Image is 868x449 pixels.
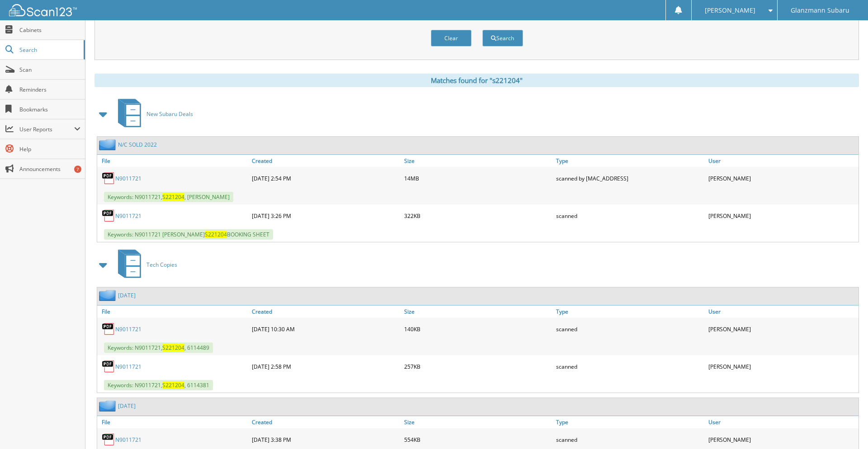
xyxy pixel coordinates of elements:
div: [DATE] 3:38 PM [250,430,402,449]
button: Clear [431,30,472,46]
div: 554KB [402,430,554,449]
a: N9011721 [115,436,142,444]
a: Type [554,155,706,167]
img: scan123-logo-white.svg [9,4,77,16]
div: 140KB [402,320,554,338]
img: folder2.png [99,139,118,150]
span: Cabinets [19,26,80,34]
div: 7 [74,166,81,173]
div: scanned [554,207,706,225]
a: [DATE] [118,292,136,299]
a: User [706,155,859,167]
div: scanned by [MAC_ADDRESS] [554,169,706,187]
div: [PERSON_NAME] [706,207,859,225]
span: Keywords: N9011721, , 6114381 [104,380,213,390]
img: PDF.png [102,433,115,446]
div: scanned [554,320,706,338]
span: New Subaru Deals [146,110,193,118]
div: [DATE] 2:54 PM [250,169,402,187]
a: New Subaru Deals [113,96,193,132]
a: N9011721 [115,212,142,220]
a: File [97,155,250,167]
span: S221204 [162,193,184,201]
a: Created [250,306,402,318]
div: [DATE] 10:30 AM [250,320,402,338]
span: Glanzmann Subaru [791,8,849,13]
a: N/C SOLD 2022 [118,141,157,148]
span: Keywords: N9011721 [PERSON_NAME] BOOKING SHEET [104,229,273,240]
a: File [97,306,250,318]
span: Scan [19,66,80,74]
span: S221204 [162,344,184,352]
a: Type [554,306,706,318]
span: Tech Copies [146,261,177,268]
a: User [706,416,859,428]
img: PDF.png [102,171,115,185]
a: N9011721 [115,175,142,182]
div: 14MB [402,169,554,187]
span: Keywords: N9011721, , 6114489 [104,343,213,353]
span: Help [19,145,80,153]
div: 322KB [402,207,554,225]
span: Reminders [19,86,80,93]
img: folder2.png [99,290,118,301]
div: [PERSON_NAME] [706,357,859,375]
span: User Reports [19,125,74,133]
a: N9011721 [115,325,142,333]
a: Size [402,155,554,167]
div: [DATE] 3:26 PM [250,207,402,225]
div: [PERSON_NAME] [706,320,859,338]
span: [PERSON_NAME] [705,8,755,13]
div: scanned [554,357,706,375]
span: S221204 [205,231,227,238]
a: Type [554,416,706,428]
span: S221204 [162,381,184,389]
div: scanned [554,430,706,449]
div: Matches found for "s221204" [94,74,859,87]
span: Keywords: N9011721, , [PERSON_NAME] [104,192,233,202]
div: [PERSON_NAME] [706,430,859,449]
button: Search [482,30,523,46]
div: [PERSON_NAME] [706,169,859,187]
div: 257KB [402,357,554,375]
a: Size [402,306,554,318]
span: Search [19,46,79,54]
img: PDF.png [102,209,115,222]
a: User [706,306,859,318]
div: [DATE] 2:58 PM [250,357,402,375]
a: Created [250,155,402,167]
img: PDF.png [102,322,115,336]
img: folder2.png [99,400,118,412]
a: Size [402,416,554,428]
a: N9011721 [115,363,142,370]
span: Announcements [19,165,80,173]
a: File [97,416,250,428]
a: Tech Copies [113,247,177,282]
img: PDF.png [102,360,115,373]
a: [DATE] [118,402,136,410]
a: Created [250,416,402,428]
span: Bookmarks [19,106,80,113]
